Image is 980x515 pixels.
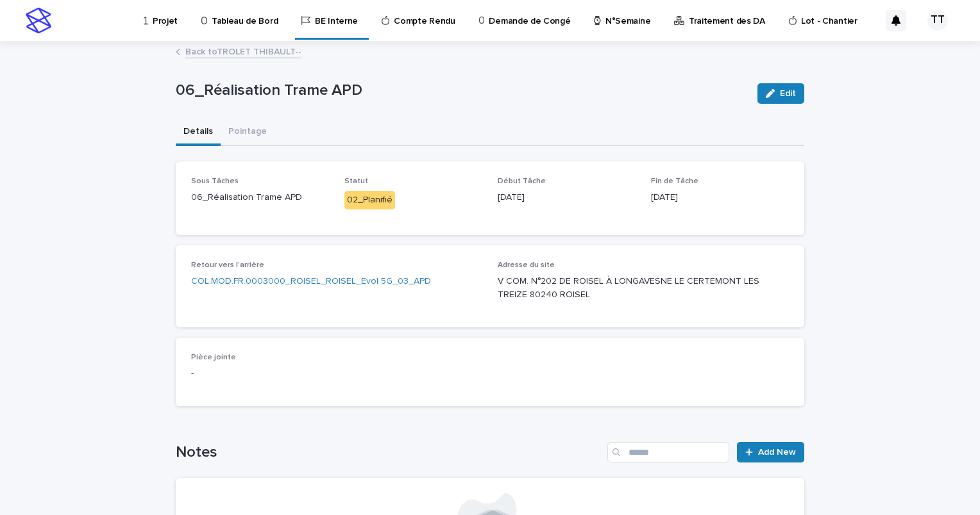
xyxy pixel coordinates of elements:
a: Add New [737,442,804,462]
p: 06_Réalisation Trame APD [176,81,747,100]
div: TT [927,10,948,31]
input: Search [607,442,729,462]
p: 06_Réalisation Trame APD [191,191,329,204]
a: Back toTROLET THIBAULT-- [185,44,301,58]
span: Statut [344,177,368,185]
span: Edit [780,89,796,98]
span: Début Tâche [498,177,546,185]
span: Fin de Tâche [651,177,698,185]
span: Adresse du site [498,261,555,269]
span: Add New [758,448,796,457]
div: 02_Planifié [344,191,395,209]
span: Retour vers l'arrière [191,261,264,269]
p: V COM. N°202 DE ROISEL À LONGAVESNE LE CERTEMONT LES TREIZE 80240 ROISEL [498,275,789,302]
p: [DATE] [498,191,636,204]
button: Details [176,119,221,146]
p: [DATE] [651,191,789,204]
button: Pointage [221,119,275,146]
h1: Notes [176,443,602,462]
span: Sous Tâches [191,177,239,185]
button: Edit [757,83,804,104]
a: COL.MOD.FR.0003000_ROISEL_ROISEL_Evol 5G_03_APD [191,275,431,288]
span: Pièce jointe [191,354,236,361]
img: stacker-logo-s-only.png [26,8,51,33]
p: - [191,367,789,380]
